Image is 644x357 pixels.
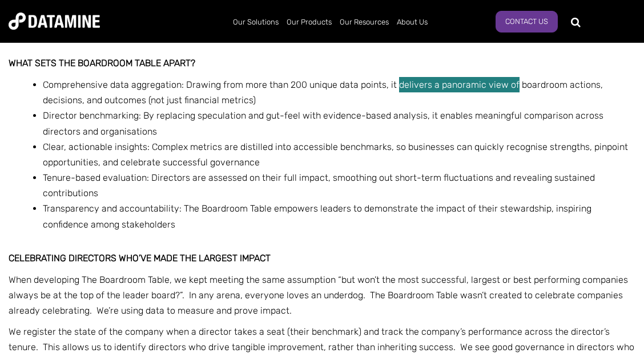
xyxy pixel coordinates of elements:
span: Celebrating directors who’ve made the largest impact [9,253,271,263]
span: Comprehensive data aggregation: Drawing from more than 200 unique data points, it delivers a pano... [43,79,603,106]
span: Clear, actionable insights: Complex metrics are distilled into accessible benchmarks, so business... [43,141,628,168]
a: About Us [393,7,432,37]
span: . The Boardroom Table wasn’t created to celebrate companies already celebrating. We’re using data... [9,290,623,316]
a: Our Resources [336,7,393,37]
span: Transparency and accountability: The Boardroom Table empowers leaders to demonstrate the impact o... [43,203,591,229]
span: Director benchmarking: By replacing speculation and gut-feel with evidence-based analysis, it ena... [43,110,603,136]
img: Datamine [9,13,100,30]
a: Contact us [496,11,558,33]
span: Tenure-based evaluation: Directors are assessed on their full impact, smoothing out short-term fl... [43,172,595,198]
span: When developing The Boardroom Table, we kept meeting the same assumption “but won’t the most succ... [9,274,628,301]
span: What sets The Boardroom Table apart? [9,58,195,68]
a: Our Solutions [229,7,283,37]
a: Our Products [283,7,336,37]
